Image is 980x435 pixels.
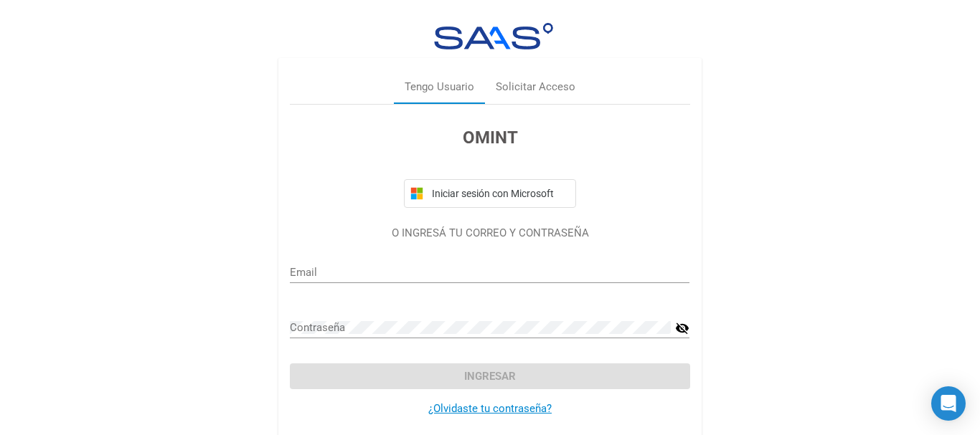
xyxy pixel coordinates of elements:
[429,188,570,199] span: Iniciar sesión con Microsoft
[464,370,516,383] span: Ingresar
[675,320,689,337] mat-icon: visibility_off
[405,79,474,95] div: Tengo Usuario
[931,386,966,421] div: Open Intercom Messenger
[496,79,575,95] div: Solicitar Acceso
[290,225,689,242] p: O INGRESÁ TU CORREO Y CONTRASEÑA
[404,179,576,208] button: Iniciar sesión con Microsoft
[290,363,689,389] button: Ingresar
[290,125,689,150] h3: OMINT
[428,402,552,415] a: ¿Olvidaste tu contraseña?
